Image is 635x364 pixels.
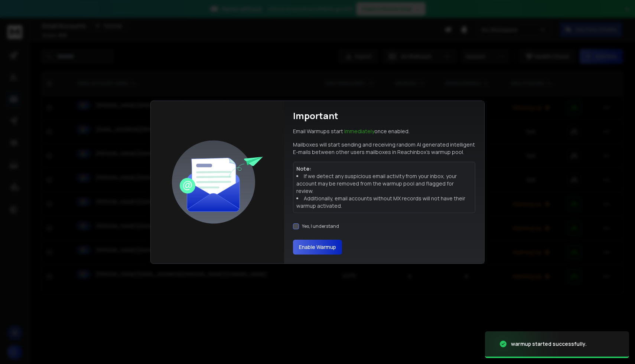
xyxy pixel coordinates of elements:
p: Email Warmups start once enabled. [293,128,410,135]
label: Yes, I understand [302,223,339,229]
span: Immediately [344,128,374,135]
h1: Important [293,110,338,122]
p: Note: [296,165,472,173]
p: Mailboxes will start sending and receiving random AI generated intelligent E-mails between other ... [293,141,475,156]
button: Enable Warmup [293,240,342,255]
li: Additionally, email accounts without MX records will not have their warmup activated. [296,195,472,210]
li: If we detect any suspicious email activity from your inbox, your account may be removed from the ... [296,173,472,195]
